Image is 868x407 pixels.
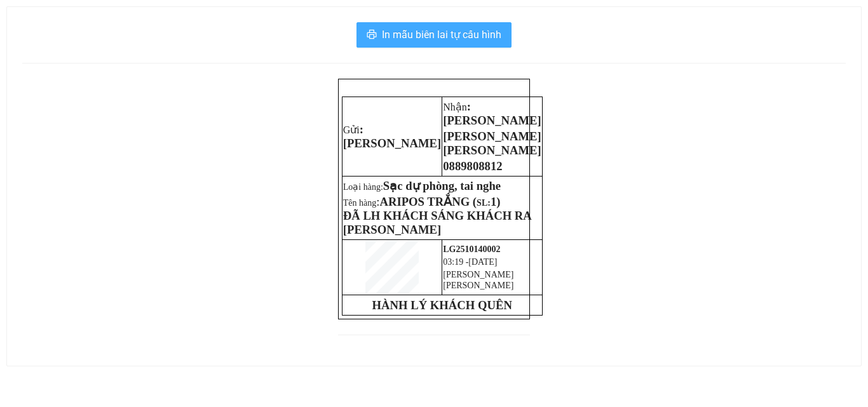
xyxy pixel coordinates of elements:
span: SL: [477,198,491,208]
span: 03:19 - [443,257,468,267]
strong: HÀNH LÝ KHÁCH QUÊN [372,298,512,312]
span: printer [367,29,377,41]
span: ĐÃ LH KHÁCH SÁNG KHÁCH RA [PERSON_NAME] [343,209,531,236]
span: [PERSON_NAME] [343,137,441,150]
span: [PERSON_NAME] [PERSON_NAME] [443,270,513,290]
span: : [343,123,441,150]
span: Tên hàng [343,198,477,208]
span: [DATE] [468,257,497,267]
span: In mẫu biên lai tự cấu hình [382,27,501,43]
span: : [443,100,541,127]
span: : [376,195,477,208]
span: [PERSON_NAME] [443,114,541,127]
span: 0889808812 [443,159,502,173]
span: Nhận [443,102,467,112]
span: [PERSON_NAME] [PERSON_NAME] [443,130,541,157]
span: Sạc dự phòng, tai nghe [383,179,501,192]
span: LG2510140002 [443,244,500,254]
span: 1) [491,195,501,208]
button: printerIn mẫu biên lai tự cấu hình [356,22,512,48]
span: ARIPOS TRẮNG ( [379,195,477,208]
span: Gửi [343,124,360,135]
span: Loại hàng: [343,182,501,192]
